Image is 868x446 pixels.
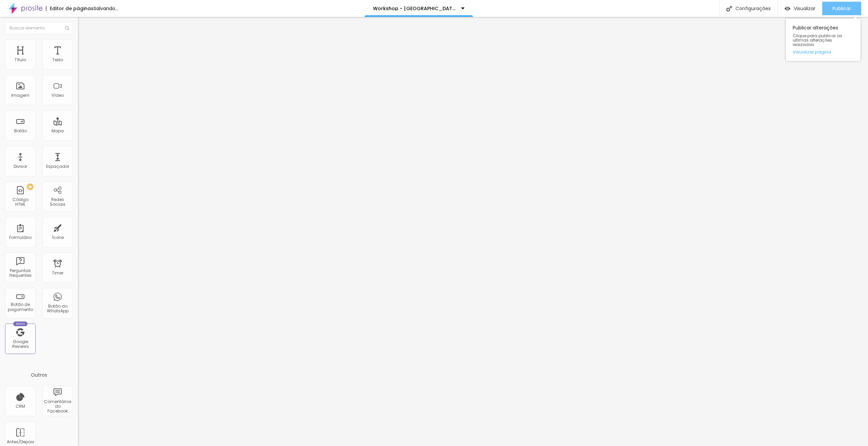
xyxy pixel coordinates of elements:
div: Botão do WhatsApp [44,304,71,314]
button: Visualizar [778,2,822,15]
div: Salvando... [94,6,118,11]
div: Redes Sociais [44,197,71,207]
div: Ícone [52,235,64,240]
div: Timer [52,271,63,275]
div: Publicar alterações [786,19,861,61]
p: Workshop - [GEOGRAPHIC_DATA] - Sucesso [373,6,456,11]
div: Imagem [11,93,29,98]
img: Icone [726,6,732,12]
div: CRM [16,404,25,409]
div: Botão [14,129,27,133]
div: Antes/Depois [7,440,34,444]
div: Código HTML [7,197,34,207]
div: Espaçador [46,164,69,169]
div: Texto [52,58,63,62]
input: Buscar elemento [5,22,73,34]
img: Icone [65,26,69,30]
div: Perguntas frequentes [7,268,34,278]
div: Mapa [52,129,64,133]
div: Botão de pagamento [7,302,34,312]
div: Editor de páginas [46,6,94,11]
img: view-1.svg [785,6,790,12]
div: Divisor [14,164,27,169]
div: Título [15,58,26,62]
span: Publicar [832,6,851,11]
a: Visualizar página [793,50,854,54]
div: Comentários do Facebook [44,399,71,414]
div: Vídeo [52,93,64,98]
div: Novo [13,321,28,326]
span: Clique para publicar as ultimas alterações reaizadas [793,34,854,47]
div: Formulário [9,235,32,240]
div: Google Reviews [7,339,34,349]
iframe: Editor [78,17,868,446]
button: Publicar [822,2,861,15]
span: Visualizar [794,6,815,11]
